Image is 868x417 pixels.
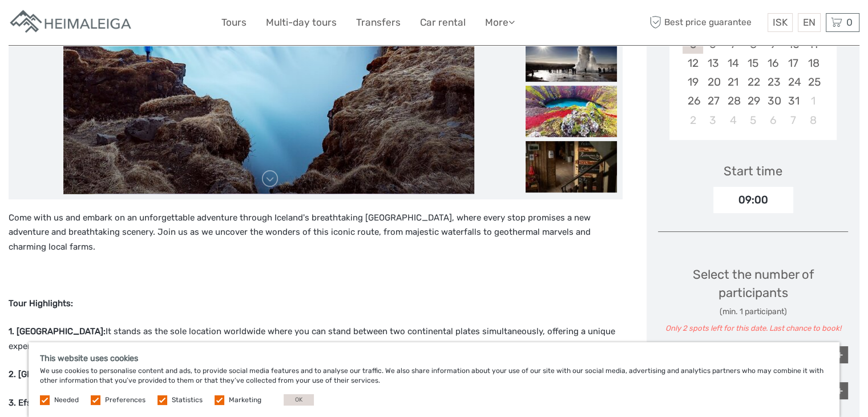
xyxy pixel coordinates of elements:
img: ba60030af6fe4243a1a88458776d35f3_slider_thumbnail.jpg [526,141,617,193]
div: Select the number of participants [658,266,848,334]
img: Apartments in Reykjavik [9,9,134,37]
div: Choose Saturday, October 18th, 2025 [804,54,823,73]
label: Marketing [229,395,261,405]
div: Start time [724,162,782,180]
a: More [485,14,515,31]
p: Experience Icelandic farm life at [GEOGRAPHIC_DATA], where you can meet friendly cows and sample ... [9,396,623,411]
label: Statistics [172,395,203,405]
div: Choose Thursday, October 30th, 2025 [763,91,783,110]
p: It stands as the sole location worldwide where you can stand between two continental plates simul... [9,324,623,354]
label: Needed [54,395,79,405]
strong: Tour Highlights: [9,298,73,308]
div: Choose Tuesday, November 4th, 2025 [723,111,743,130]
a: Tours [221,14,247,31]
div: + [831,346,848,363]
div: Choose Saturday, October 25th, 2025 [804,73,823,91]
div: Choose Wednesday, October 22nd, 2025 [743,73,763,91]
h5: This website uses cookies [40,354,828,363]
label: Preferences [105,395,146,405]
span: Best price guarantee [647,13,765,32]
div: Choose Thursday, October 23rd, 2025 [763,73,783,91]
strong: 3. Efstidalur Dairy Farm: [9,398,106,408]
div: Choose Wednesday, October 29th, 2025 [743,91,763,110]
div: Choose Wednesday, November 5th, 2025 [743,111,763,130]
strong: 2. [GEOGRAPHIC_DATA]: [9,369,107,379]
div: Choose Monday, October 13th, 2025 [703,54,723,73]
div: Choose Thursday, November 6th, 2025 [763,111,783,130]
div: Choose Friday, October 24th, 2025 [783,73,803,91]
div: Choose Monday, November 3rd, 2025 [703,111,723,130]
p: We're away right now. Please check back later! [16,20,129,29]
div: Choose Monday, October 27th, 2025 [703,91,723,110]
div: Choose Saturday, November 8th, 2025 [804,111,823,130]
div: Choose Sunday, October 19th, 2025 [683,73,703,91]
div: Choose Friday, October 17th, 2025 [783,54,803,73]
div: (min. 1 participant) [658,306,848,318]
span: 0 [845,17,854,28]
div: Choose Tuesday, October 14th, 2025 [723,54,743,73]
div: Choose Thursday, October 16th, 2025 [763,54,783,73]
div: month 2025-10 [673,16,833,130]
div: Choose Monday, October 20th, 2025 [703,73,723,91]
button: Open LiveChat chat widget [131,18,145,31]
div: Choose Sunday, November 2nd, 2025 [683,111,703,130]
span: ISK [773,17,788,28]
div: Choose Sunday, October 26th, 2025 [683,91,703,110]
div: Choose Friday, October 31st, 2025 [783,91,803,110]
strong: 1. [GEOGRAPHIC_DATA]: [9,326,106,336]
p: Marvel at the beauty of [GEOGRAPHIC_DATA], a picturesque waterfall nestled within [GEOGRAPHIC_DATA]. [9,367,623,382]
button: OK [284,394,314,406]
a: Multi-day tours [266,14,337,31]
div: Choose Friday, November 7th, 2025 [783,111,803,130]
a: Transfers [356,14,401,31]
div: Choose Sunday, October 12th, 2025 [683,54,703,73]
div: 09:00 [713,187,793,213]
div: EN [798,13,821,32]
img: 6e696d45278c4d96b6db4c8d07283a51_slider_thumbnail.jpg [526,86,617,137]
p: Come with us and embark on an unforgettable adventure through Iceland's breathtaking [GEOGRAPHIC_... [9,211,623,255]
div: Choose Wednesday, October 15th, 2025 [743,54,763,73]
div: + [831,382,848,399]
img: 8af6e9cde5ef40d8b6fa327880d0e646_slider_thumbnail.jpg [526,30,617,82]
div: Choose Tuesday, October 28th, 2025 [723,91,743,110]
a: Car rental [420,14,466,31]
div: Choose Tuesday, October 21st, 2025 [723,73,743,91]
div: Choose Saturday, November 1st, 2025 [804,91,823,110]
div: Only 2 spots left for this date. Last chance to book! [658,323,848,334]
div: We use cookies to personalise content and ads, to provide social media features and to analyse ou... [29,342,839,417]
